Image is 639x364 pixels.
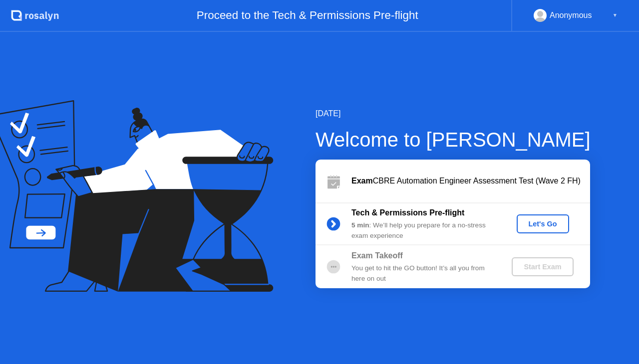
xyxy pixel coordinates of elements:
[516,263,569,271] div: Start Exam
[351,251,403,260] b: Exam Takeoff
[517,214,569,233] button: Let's Go
[316,108,591,120] div: [DATE]
[512,257,573,276] button: Start Exam
[550,9,592,22] div: Anonymous
[316,125,591,155] div: Welcome to [PERSON_NAME]
[351,263,495,284] div: You get to hit the GO button! It’s all you from here on out
[351,208,464,217] b: Tech & Permissions Pre-flight
[351,175,590,187] div: CBRE Automation Engineer Assessment Test (Wave 2 FH)
[351,220,495,241] div: : We’ll help you prepare for a no-stress exam experience
[351,177,373,185] b: Exam
[613,9,618,22] div: ▼
[351,221,369,229] b: 5 min
[521,220,565,228] div: Let's Go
